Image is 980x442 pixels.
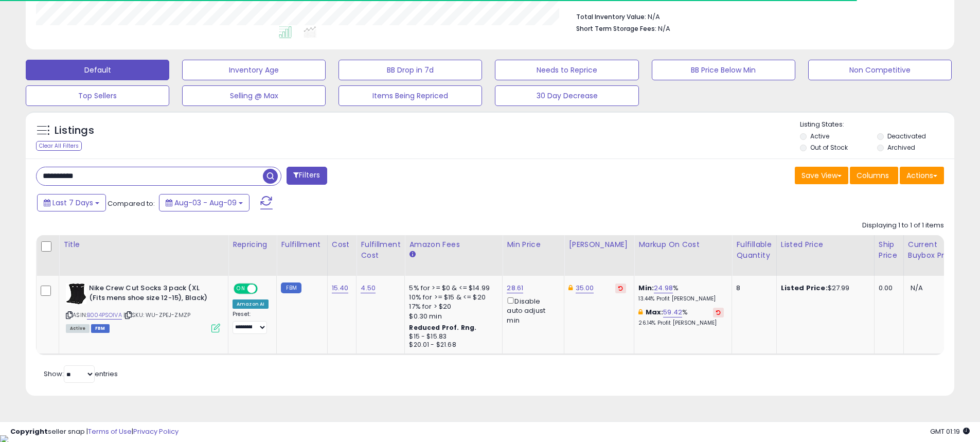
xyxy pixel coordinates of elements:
[87,311,122,320] a: B004PSOIVA
[409,312,494,321] div: $0.30 min
[133,427,179,436] a: Privacy Policy
[652,60,795,80] button: BB Price Below Min
[66,284,220,331] div: ASIN:
[507,239,560,250] div: Min Price
[52,198,93,208] span: Last 7 Days
[10,427,179,437] div: seller snap | |
[900,167,944,184] button: Actions
[576,283,594,293] a: 35.00
[409,239,498,250] div: Amazon Fees
[63,239,224,250] div: Title
[89,284,214,305] b: Nike Crew Cut Socks 3 pack (XL (Fits mens shoe size 12-15), Black)
[507,283,523,293] a: 28.61
[409,341,494,349] div: $20.01 - $21.68
[638,295,724,303] p: 13.44% Profit [PERSON_NAME]
[808,60,952,80] button: Non Competitive
[332,239,352,250] div: Cost
[908,239,961,261] div: Current Buybox Price
[736,239,772,261] div: Fulfillable Quantity
[91,324,110,333] span: FBM
[44,369,118,379] span: Show: entries
[338,85,482,106] button: Items Being Repriced
[361,239,400,261] div: Fulfillment Cost
[338,60,482,80] button: BB Drop in 7d
[887,132,926,140] label: Deactivated
[182,60,326,80] button: Inventory Age
[66,284,86,304] img: 51JC8eRkshL._SL40_.jpg
[638,309,643,315] i: This overrides the store level max markup for this listing
[123,311,190,319] span: | SKU: WU-ZPEJ-ZMZP
[576,10,936,22] li: N/A
[233,299,269,309] div: Amazon AI
[576,12,646,21] b: Total Inventory Value:
[862,221,944,231] div: Displaying 1 to 1 of 1 items
[568,285,573,291] i: This overrides the store level Dynamic Max Price for this listing
[55,123,94,138] h5: Listings
[495,85,638,106] button: 30 Day Decrease
[930,427,970,436] span: 2025-08-18 01:19 GMT
[361,283,376,293] a: 4.50
[108,199,155,208] span: Compared to:
[576,24,656,33] b: Short Term Storage Fees:
[800,120,954,130] p: Listing States:
[850,167,898,184] button: Columns
[174,198,237,208] span: Aug-03 - Aug-09
[911,283,923,293] span: N/A
[887,143,915,152] label: Archived
[638,284,724,303] div: %
[879,239,899,261] div: Ship Price
[716,310,721,315] i: Revert to store-level Max Markup
[638,308,724,327] div: %
[26,60,169,80] button: Default
[37,194,106,211] button: Last 7 Days
[781,284,866,293] div: $27.99
[281,239,323,250] div: Fulfillment
[409,284,494,293] div: 5% for >= $0 & <= $14.99
[810,143,848,152] label: Out of Stock
[182,85,326,106] button: Selling @ Max
[638,283,654,293] b: Min:
[795,167,848,184] button: Save View
[409,332,494,341] div: $15 - $15.83
[409,323,476,332] b: Reduced Prof. Rng.
[66,324,90,333] span: All listings currently available for purchase on Amazon
[235,285,247,293] span: ON
[638,320,724,327] p: 26.14% Profit [PERSON_NAME]
[281,282,301,293] small: FBM
[88,427,132,436] a: Terms of Use
[409,293,494,302] div: 10% for >= $15 & <= $20
[781,283,828,293] b: Listed Price:
[638,239,727,250] div: Markup on Cost
[618,286,623,291] i: Revert to store-level Dynamic Max Price
[879,284,896,293] div: 0.00
[781,239,870,250] div: Listed Price
[658,24,670,33] span: N/A
[736,284,768,293] div: 8
[663,307,682,317] a: 59.42
[233,311,269,334] div: Preset:
[409,302,494,311] div: 17% for > $20
[507,295,556,325] div: Disable auto adjust min
[495,60,638,80] button: Needs to Reprice
[646,307,664,317] b: Max:
[256,285,273,293] span: OFF
[568,239,630,250] div: [PERSON_NAME]
[10,427,48,436] strong: Copyright
[857,170,889,181] span: Columns
[233,239,272,250] div: Repricing
[332,283,349,293] a: 15.40
[409,250,415,259] small: Amazon Fees.
[810,132,829,140] label: Active
[26,85,169,106] button: Top Sellers
[159,194,250,211] button: Aug-03 - Aug-09
[287,167,327,185] button: Filters
[36,141,82,151] div: Clear All Filters
[654,283,673,293] a: 24.98
[634,235,732,276] th: The percentage added to the cost of goods (COGS) that forms the calculator for Min & Max prices.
